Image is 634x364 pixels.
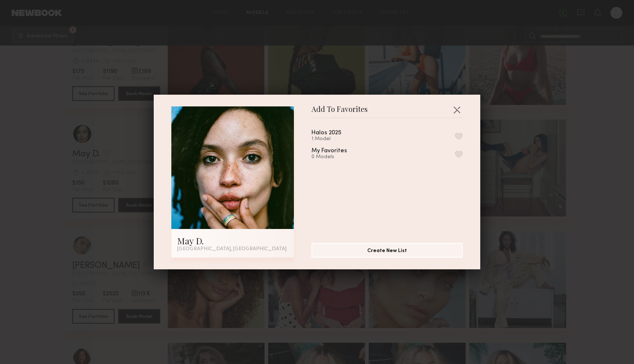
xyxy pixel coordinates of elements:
div: [GEOGRAPHIC_DATA], [GEOGRAPHIC_DATA] [177,247,288,252]
div: 1 Model [311,136,359,142]
span: Add To Favorites [311,106,368,117]
button: Create New List [311,243,463,258]
div: 0 Models [311,154,365,160]
div: My Favorites [311,148,347,154]
div: May D. [177,235,288,247]
div: Halos 2025 [311,130,341,136]
button: Close [451,104,463,116]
